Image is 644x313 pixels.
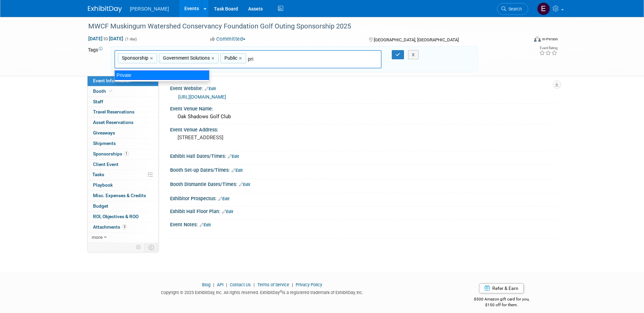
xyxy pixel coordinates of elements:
span: Budget [93,203,108,209]
div: Private [114,70,209,80]
a: Edit [218,196,229,201]
sup: ® [280,290,282,293]
button: Committed [208,36,248,43]
div: $500 Amazon gift card for you, [447,292,556,308]
span: Staff [93,99,103,104]
a: Tasks [88,170,158,180]
span: (1 day) [125,37,137,41]
a: Edit [205,86,216,91]
span: | [224,282,229,287]
div: Booth Set-up Dates/Times: [170,165,556,174]
span: | [290,282,295,287]
span: 1 [124,151,129,156]
span: Playbook [93,182,113,188]
a: Edit [232,168,243,173]
a: Budget [88,201,158,211]
a: Travel Reservations [88,107,158,117]
a: Search [497,3,528,15]
a: Sponsorships1 [88,149,158,159]
a: API [217,282,223,287]
img: Emy Volk [537,2,550,15]
span: Travel Reservations [93,109,134,114]
a: more [88,232,158,243]
div: Event Venue Address: [170,125,556,133]
div: Event Notes: [170,220,556,228]
a: Misc. Expenses & Credits [88,191,158,201]
a: Shipments [88,139,158,149]
span: Tasks [92,172,104,177]
td: Toggle Event Tabs [144,243,158,252]
a: Client Event [88,160,158,170]
span: Sponsorship [121,55,148,61]
span: 3 [122,224,127,229]
div: Event Website: [170,83,556,92]
span: Sponsorships [93,151,129,156]
div: Exhibitor Prospectus: [170,193,556,202]
span: to [103,36,109,41]
img: ExhibitDay [88,6,122,13]
input: Type tag and hit enter [248,56,343,62]
span: more [92,234,103,240]
span: | [252,282,256,287]
img: Format-Inperson.png [534,36,541,42]
a: Asset Reservations [88,118,158,128]
a: [URL][DOMAIN_NAME] [178,94,226,100]
a: × [239,55,243,62]
div: Event Rating [539,46,557,50]
span: Booth [93,88,114,94]
span: Asset Reservations [93,120,133,125]
a: Contact Us [230,282,251,287]
a: Refer & Earn [479,283,524,293]
span: [DATE] [DATE] [88,36,124,42]
a: Blog [202,282,210,287]
a: Privacy Policy [296,282,322,287]
div: Oak Shadows Golf Club [175,111,551,122]
span: [PERSON_NAME] [130,6,169,12]
span: Client Event [93,162,118,167]
pre: [STREET_ADDRESS] [178,134,324,141]
a: Edit [200,223,211,227]
a: Attachments3 [88,222,158,232]
span: Public [223,55,237,61]
div: Copyright © 2025 ExhibitDay, Inc. All rights reserved. ExhibitDay is a registered trademark of Ex... [88,288,437,296]
div: MWCF Muskingum Watershed Conservancy Foundation Golf Outing Sponsorship 2025 [86,20,518,33]
a: Edit [228,154,239,159]
a: Edit [222,209,233,214]
a: Edit [239,182,250,187]
span: | [211,282,216,287]
i: Booth reservation complete [109,89,112,93]
a: Terms of Service [257,282,289,287]
span: Giveaways [93,130,115,135]
div: Exhibit Hall Dates/Times: [170,151,556,160]
div: $150 off for them. [447,302,556,308]
a: Giveaways [88,128,158,138]
td: Tags [88,46,105,72]
a: × [211,55,216,62]
a: Staff [88,97,158,107]
span: Event Information [93,78,131,83]
button: X [408,50,419,60]
a: ROI, Objectives & ROO [88,212,158,222]
span: Government Solutions [162,55,210,61]
span: ROI, Objectives & ROO [93,214,139,219]
div: Event Format [488,35,558,45]
a: Booth [88,86,158,97]
a: × [150,55,154,62]
span: Attachments [93,224,127,230]
a: Event Information [88,76,158,86]
div: Booth Dismantle Dates/Times: [170,179,556,188]
div: Exhibit Hall Floor Plan: [170,206,556,215]
span: Search [506,6,522,12]
td: Personalize Event Tab Strip [133,243,145,252]
span: Shipments [93,141,116,146]
span: [GEOGRAPHIC_DATA], [GEOGRAPHIC_DATA] [374,37,459,42]
div: Event Venue Name: [170,104,556,112]
span: Misc. Expenses & Credits [93,193,146,198]
a: Playbook [88,180,158,190]
div: In-Person [542,37,558,42]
